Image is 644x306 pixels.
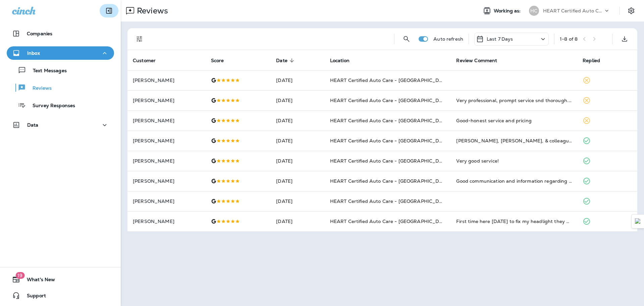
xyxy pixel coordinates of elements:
p: Survey Responses [26,103,75,109]
span: HEART Certified Auto Care - [GEOGRAPHIC_DATA] [330,118,450,124]
td: [DATE] [271,111,324,131]
button: Inbox [7,46,114,60]
button: Collapse Sidebar [100,4,118,17]
div: Very good service! [456,158,572,164]
p: Last 7 Days [487,36,513,42]
p: [PERSON_NAME] [133,98,200,103]
span: Support [20,293,46,301]
td: [DATE] [271,191,324,211]
span: Date [276,58,287,63]
span: HEART Certified Auto Care - [GEOGRAPHIC_DATA] [330,198,450,204]
p: Companies [27,31,52,36]
span: Working as: [494,8,522,14]
p: [PERSON_NAME] [133,78,200,83]
div: HC [529,6,539,16]
p: [PERSON_NAME] [133,118,200,123]
span: Score [211,57,233,63]
span: HEART Certified Auto Care - [GEOGRAPHIC_DATA] [330,218,450,224]
span: Review Comment [456,57,506,63]
span: Location [330,58,350,63]
div: Armando, Jaime, & colleague Mechanic are thoroughly competent, professional & polite. Great to ha... [456,137,572,144]
div: Very professional, prompt service snd thorough. So happy I found them! [456,97,572,104]
p: Inbox [27,50,40,56]
button: Search Reviews [400,32,413,46]
span: Review Comment [456,58,497,63]
div: 1 - 8 of 8 [560,36,578,42]
div: Good-honest service and pricing [456,117,572,124]
div: First time here today to fix my headlight they got me in and got me out super fast. Workers were ... [456,218,572,225]
p: Auto refresh [433,36,463,42]
span: HEART Certified Auto Care - [GEOGRAPHIC_DATA] [330,138,450,144]
span: Date [276,57,296,63]
span: Replied [583,58,600,63]
span: Score [211,58,224,63]
button: Data [7,118,114,132]
p: [PERSON_NAME] [133,178,200,184]
button: Survey Responses [7,98,114,112]
p: HEART Certified Auto Care [543,8,603,13]
span: 19 [15,272,24,279]
button: Reviews [7,81,114,95]
button: Companies [7,27,114,40]
td: [DATE] [271,171,324,191]
span: Customer [133,57,164,63]
button: Settings [625,5,637,17]
p: [PERSON_NAME] [133,199,200,204]
p: Reviews [26,85,52,92]
span: HEART Certified Auto Care - [GEOGRAPHIC_DATA] [330,97,450,103]
p: [PERSON_NAME] [133,219,200,224]
span: Customer [133,58,156,63]
span: Location [330,57,358,63]
td: [DATE] [271,151,324,171]
button: Filters [133,32,146,46]
p: Reviews [134,6,168,16]
button: 19What's New [7,273,114,286]
td: [DATE] [271,131,324,151]
button: Export as CSV [618,32,631,46]
span: What's New [20,277,55,285]
p: [PERSON_NAME] [133,158,200,164]
div: Good communication and information regarding quotes for future needs. Didn’t wait long for oil an... [456,178,572,184]
p: [PERSON_NAME] [133,138,200,143]
td: [DATE] [271,211,324,231]
p: Text Messages [26,68,67,74]
button: Text Messages [7,63,114,77]
td: [DATE] [271,70,324,90]
span: HEART Certified Auto Care - [GEOGRAPHIC_DATA] [330,178,450,184]
p: Data [27,122,39,128]
span: Replied [583,57,609,63]
img: Detect Auto [635,218,641,224]
button: Support [7,289,114,302]
span: HEART Certified Auto Care - [GEOGRAPHIC_DATA] [330,158,450,164]
td: [DATE] [271,90,324,111]
span: HEART Certified Auto Care - [GEOGRAPHIC_DATA] [330,77,450,83]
